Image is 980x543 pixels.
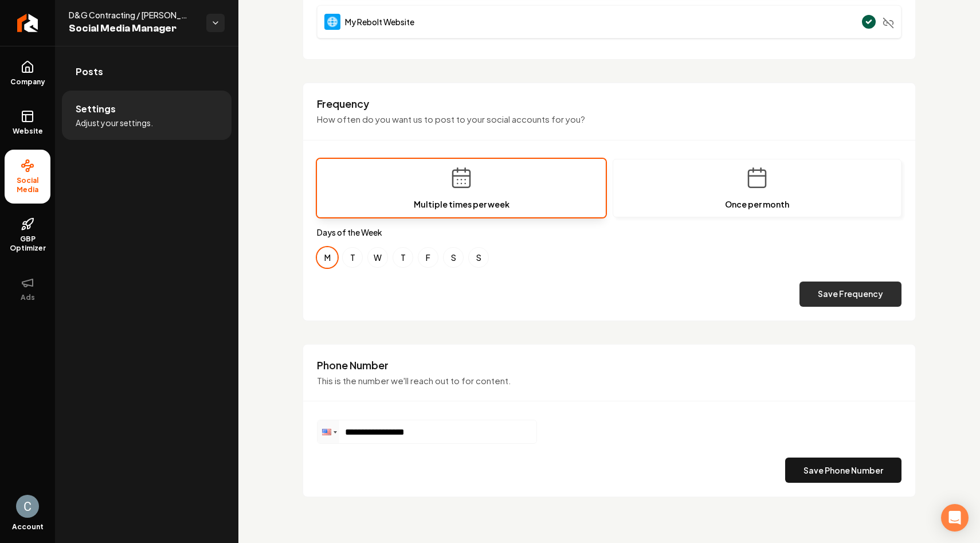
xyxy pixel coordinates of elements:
[76,117,153,128] span: Adjust your settings.
[8,127,48,136] span: Website
[16,495,39,518] button: Open user button
[5,176,50,194] span: Social Media
[317,159,606,217] button: Multiple times per week
[76,102,116,116] span: Settings
[5,235,50,253] span: GBP Optimizer
[317,420,339,443] div: United States: + 1
[17,14,38,32] img: Rebolt Logo
[799,282,901,307] button: Save Frequency
[5,51,50,96] a: Company
[16,495,39,518] img: Cirilo Ibarra
[613,159,901,217] button: Once per month
[418,247,438,268] button: Friday
[345,16,414,28] span: My Rebolt Website
[6,77,50,87] span: Company
[393,247,413,268] button: Thursday
[785,458,901,483] button: Save Phone Number
[317,247,338,268] button: Monday
[317,374,901,388] p: This is the number we'll reach out to for content.
[317,358,901,372] h3: Phone Number
[317,226,901,238] label: Days of the Week
[317,113,901,126] p: How often do you want us to post to your social accounts for you?
[468,247,489,268] button: Sunday
[317,97,901,111] h3: Frequency
[5,267,50,311] button: Ads
[443,247,464,268] button: Saturday
[69,21,197,37] span: Social Media Manager
[12,522,44,532] span: Account
[16,293,40,302] span: Ads
[342,247,363,268] button: Tuesday
[62,53,232,90] a: Posts
[324,14,340,30] img: Website
[5,100,50,145] a: Website
[76,65,103,79] span: Posts
[5,208,50,262] a: GBP Optimizer
[69,9,197,21] span: D&G Contracting / [PERSON_NAME] & Goliath Contracting
[941,504,969,532] div: Open Intercom Messenger
[367,247,388,268] button: Wednesday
